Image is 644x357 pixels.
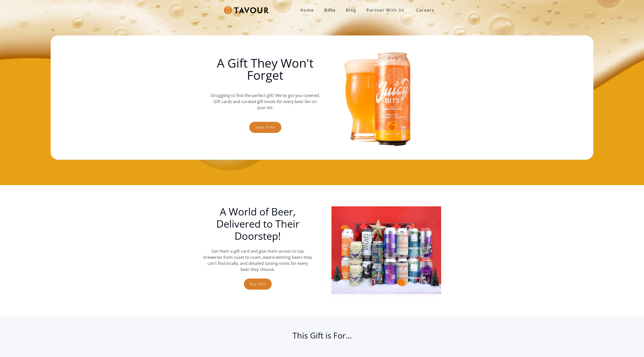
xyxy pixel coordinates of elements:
[203,206,313,242] h1: A World of Beer, Delivered to Their Doorstep!
[410,3,438,17] a: Careers
[295,5,319,15] a: Home
[319,5,341,15] a: Gifts
[244,279,272,290] a: Buy Gift
[210,57,320,81] h1: A Gift They Won't Forget
[249,122,281,133] a: Shop gifts
[203,330,441,346] h2: This Gift is For...
[361,5,410,15] a: partner with us
[416,5,435,15] strong: Careers
[203,248,313,272] p: Get them a gift card and give them access to top breweries from coast to coast, award-winning bee...
[300,7,314,13] strong: Home
[210,87,320,116] p: Struggling to find the perfect gift? We've got you covered. Gift cards and curated gift boxes for...
[341,5,361,15] a: Blog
